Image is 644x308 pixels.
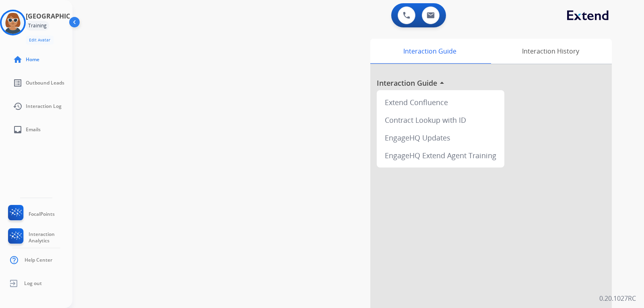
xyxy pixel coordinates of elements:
span: Interaction Analytics [29,231,72,244]
mat-icon: list_alt [13,78,23,88]
span: FocalPoints [29,211,55,217]
span: Log out [24,280,42,287]
a: Interaction Analytics [6,228,72,247]
img: avatar [2,11,24,34]
div: EngageHQ Extend Agent Training [380,147,501,164]
h3: [GEOGRAPHIC_DATA] [26,11,92,21]
span: Interaction Log [26,103,62,110]
span: Home [26,56,39,63]
button: Edit Avatar [26,35,54,45]
div: Interaction History [489,39,612,64]
div: EngageHQ Updates [380,129,501,147]
span: Emails [26,126,41,133]
p: 0.20.1027RC [599,294,636,303]
div: Extend Confluence [380,93,501,111]
mat-icon: home [13,55,23,64]
div: Contract Lookup with ID [380,111,501,129]
div: Interaction Guide [370,39,489,64]
span: Outbound Leads [26,80,64,86]
span: Help Center [25,257,52,263]
mat-icon: history [13,101,23,111]
a: FocalPoints [6,205,55,223]
mat-icon: inbox [13,125,23,134]
div: Training [26,21,49,31]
